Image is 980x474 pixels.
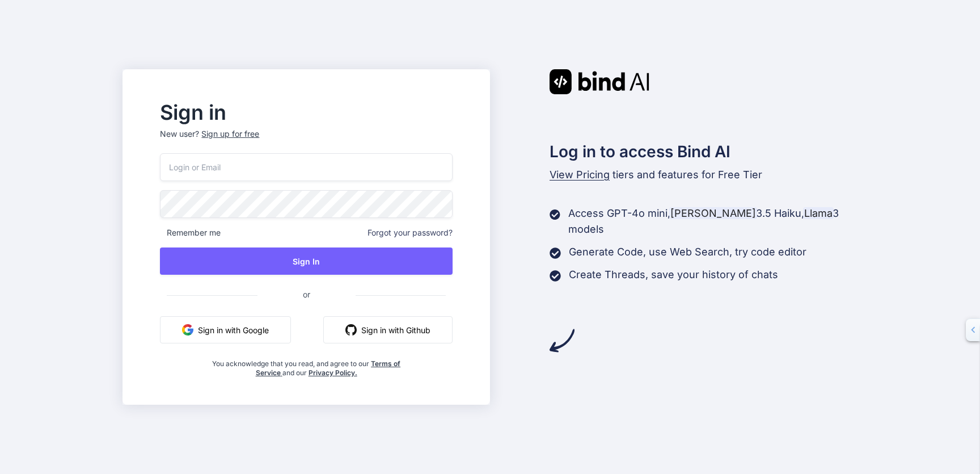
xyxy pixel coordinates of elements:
[323,316,453,343] button: Sign in with Github
[182,324,193,335] img: google
[550,69,649,94] img: Bind AI logo
[160,227,221,238] span: Remember me
[209,353,404,377] div: You acknowledge that you read, and agree to our and our
[550,169,610,181] span: View Pricing
[345,324,357,335] img: github
[160,128,452,153] p: New user?
[309,368,357,377] a: Privacy Policy.
[669,207,757,219] span: [PERSON_NAME]
[160,248,452,275] button: Sign In
[550,140,857,163] h2: Log in to access Bind AI
[160,103,452,121] h2: Sign in
[550,328,575,353] img: arrow
[201,128,259,140] div: Sign up for free
[367,227,453,238] span: Forgot your password?
[803,207,834,219] span: Llama
[256,359,401,377] a: Terms of Service
[160,153,452,181] input: Login or Email
[569,267,778,283] p: Create Threads, save your history of chats
[568,205,857,237] p: Access GPT-4o mini, 3.5 Haiku, 3 models
[257,280,356,308] span: or
[569,244,806,260] p: Generate Code, use Web Search, try code editor
[550,167,857,183] p: tiers and features for Free Tier
[160,316,291,343] button: Sign in with Google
